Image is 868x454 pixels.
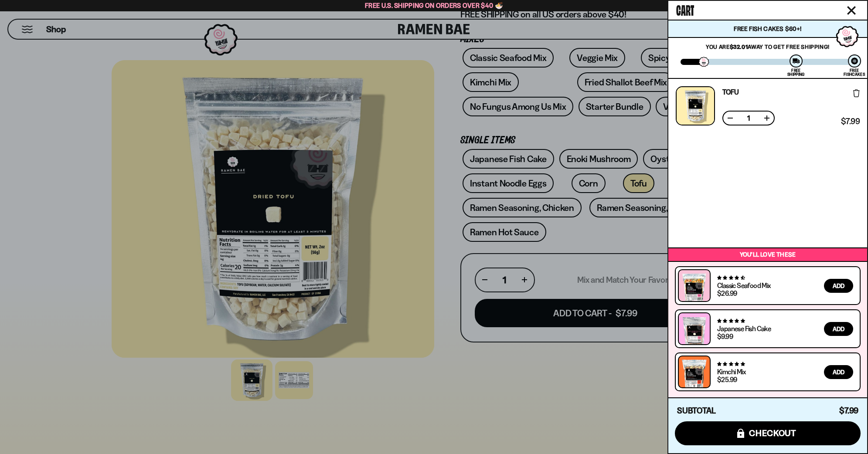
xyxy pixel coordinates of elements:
div: Free Shipping [787,68,804,76]
div: $25.99 [717,376,737,383]
a: Japanese Fish Cake [717,324,771,333]
span: 4.77 stars [717,318,745,324]
span: Free Fish Cakes $60+! [734,25,801,33]
span: Add [833,369,844,375]
span: Add [833,283,844,289]
strong: $32.01 [730,43,748,50]
span: $7.99 [841,118,860,125]
a: Tofu [722,88,739,95]
div: Free Fishcakes [844,68,865,76]
span: 1 [742,115,756,122]
h4: Subtotal [677,407,716,415]
span: 4.68 stars [717,275,745,281]
a: Classic Seafood Mix [717,281,771,290]
button: checkout [675,421,861,445]
p: You are away to get Free Shipping! [681,43,855,50]
span: Cart [676,0,694,18]
button: Add [824,365,853,379]
button: Add [824,279,853,293]
span: checkout [749,428,797,438]
span: Add [833,326,844,332]
button: Add [824,322,853,336]
a: Kimchi Mix [717,367,745,376]
span: $7.99 [839,406,858,416]
p: You’ll love these [671,251,865,259]
button: Close cart [845,4,858,17]
div: $26.99 [717,290,737,297]
span: 4.76 stars [717,361,745,367]
div: $9.99 [717,333,733,340]
span: Free U.S. Shipping on Orders over $40 🍜 [365,1,503,10]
